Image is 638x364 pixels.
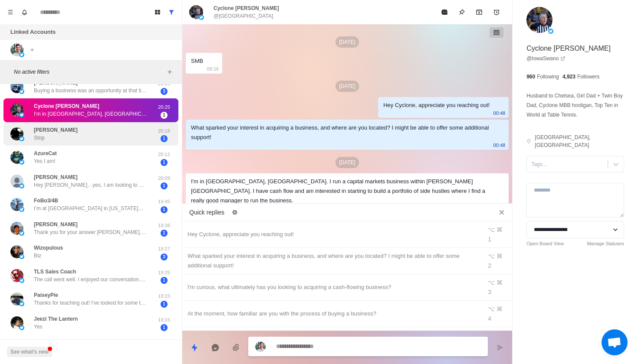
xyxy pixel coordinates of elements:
[495,205,509,219] button: Close quick replies
[526,240,564,247] a: Open Board View
[34,205,147,212] p: I’m at [GEOGRAPHIC_DATA] in [US_STATE]… started and sold a few businesses… I like what you are do...
[34,252,41,260] p: BIz
[19,183,24,188] img: picture
[470,3,488,21] button: Archive
[10,245,23,258] img: picture
[207,64,219,74] p: 09:16
[34,323,43,331] p: Yes
[191,123,490,142] div: What sparked your interest in acquiring a business, and where are you located? I might be able to...
[335,157,359,168] p: [DATE]
[161,135,168,142] span: 1
[436,3,453,21] button: Mark as read
[191,177,490,205] div: I'm in [GEOGRAPHIC_DATA], [GEOGRAPHIC_DATA]. I run a capital markets business within [PERSON_NAME...
[207,339,224,356] button: Reply with AI
[161,88,168,95] span: 3
[19,159,24,165] img: picture
[34,157,56,165] p: Yes I am!
[19,278,24,283] img: picture
[34,315,78,323] p: Jeezi The Lantern
[153,198,175,205] p: 19:45
[488,225,507,244] div: ⌥ ⌘ 1
[10,292,23,305] img: picture
[34,299,147,307] p: Thanks for teaching out! I've looked for some time for businesses that made sense--they seem to g...
[383,101,490,110] div: Hey Cyclone, appreciate you reaching out!
[19,112,24,117] img: picture
[164,67,175,77] button: Add filters
[187,309,477,318] div: At the moment, how familiar are you with the process of buying a business?
[186,339,203,356] button: Quick replies
[189,208,224,217] p: Quick replies
[161,277,168,284] span: 1
[151,5,164,19] button: Board View
[34,110,147,118] p: I'm in [GEOGRAPHIC_DATA], [GEOGRAPHIC_DATA]. I run a capital markets business within [PERSON_NAME...
[34,173,78,181] p: [PERSON_NAME]
[153,316,175,324] p: 19:15
[153,104,175,111] p: 20:25
[255,341,266,352] img: picture
[153,151,175,158] p: 20:12
[19,207,24,212] img: picture
[189,5,203,19] img: picture
[19,325,24,330] img: picture
[19,136,24,141] img: picture
[153,175,175,182] p: 20:09
[34,244,63,252] p: Wizopulous
[14,68,164,76] p: No active filters
[548,29,553,34] img: picture
[526,7,552,33] img: picture
[164,5,178,19] button: Show all conversations
[199,15,204,20] img: picture
[34,221,78,228] p: [PERSON_NAME]
[577,73,599,81] p: Followers
[3,5,17,19] button: Menu
[587,240,624,247] a: Manage Statuses
[34,181,147,189] p: Hey [PERSON_NAME]…yes, I am looking to acquire a cash flowing business.
[453,3,470,21] button: Pin
[19,254,24,259] img: picture
[34,102,99,110] p: Cyclone [PERSON_NAME]
[19,301,24,306] img: picture
[161,112,168,119] span: 1
[27,45,37,55] button: Add account
[153,292,175,300] p: 19:23
[153,269,175,276] p: 19:25
[34,126,78,134] p: [PERSON_NAME]
[535,133,624,149] p: [GEOGRAPHIC_DATA], [GEOGRAPHIC_DATA]
[161,301,168,308] span: 1
[34,149,57,157] p: AzureCat
[191,56,203,66] div: SMB
[153,127,175,135] p: 20:18
[227,339,245,356] button: Add media
[34,134,45,142] p: Stop
[187,251,477,270] div: What sparked your interest in acquiring a business, and where are you located? I might be able to...
[10,198,23,211] img: picture
[537,73,559,81] p: Following
[34,276,147,283] p: The call went well. I enjoyed our conversation. He sent me some follow up information to take a l...
[153,80,175,88] p: 20:39
[526,73,535,81] p: 960
[19,52,24,57] img: picture
[562,73,576,81] p: 4,923
[526,91,624,120] p: Husband to Chelsea, Girl Dad + Twin Boy Dad, Cyclone MBB hooligan, Top Ten in World at Table Tennis.
[19,231,24,236] img: picture
[10,151,23,164] img: picture
[34,228,147,236] p: Thank you for your answer [PERSON_NAME]. Honestly what i need help with is to find a seller that ...
[10,175,23,188] img: picture
[19,89,24,94] img: picture
[10,28,56,36] p: Linked Accounts
[10,127,23,140] img: picture
[10,222,23,235] img: picture
[34,291,58,299] p: PaiseyPie
[488,304,507,323] div: ⌥ ⌘ 4
[10,269,23,282] img: picture
[491,339,509,356] button: Send message
[161,182,168,189] span: 1
[187,230,477,239] div: Hey Cyclone, appreciate you reaching out!
[7,347,52,357] button: See what's new
[493,108,506,118] p: 00:48
[488,3,505,21] button: Add reminder
[214,4,279,12] p: Cyclone [PERSON_NAME]
[161,324,168,331] span: 1
[526,55,566,62] a: @IowaSwano
[34,268,76,276] p: TLS Sales Coach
